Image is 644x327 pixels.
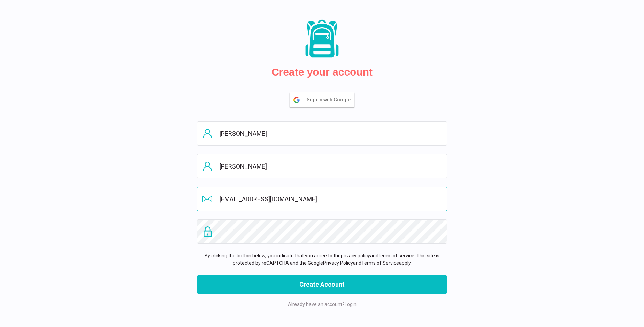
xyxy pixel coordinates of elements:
[378,253,414,258] a: terms of service
[345,302,356,307] a: Login
[290,92,354,107] button: Sign in with Google
[197,275,447,294] button: Create Account
[323,260,353,266] a: Privacy Policy
[271,66,373,78] h2: Create your account
[307,93,354,107] span: Sign in with Google
[197,121,447,146] input: First name
[197,187,447,211] input: Email address
[197,252,447,267] p: By clicking the button below, you indicate that you agree to the and . This site is protected by ...
[197,301,447,308] p: Already have an account?
[341,253,370,258] a: privacy policy
[303,19,341,59] img: Packs logo
[197,154,447,178] input: Last name
[361,260,399,266] a: Terms of Service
